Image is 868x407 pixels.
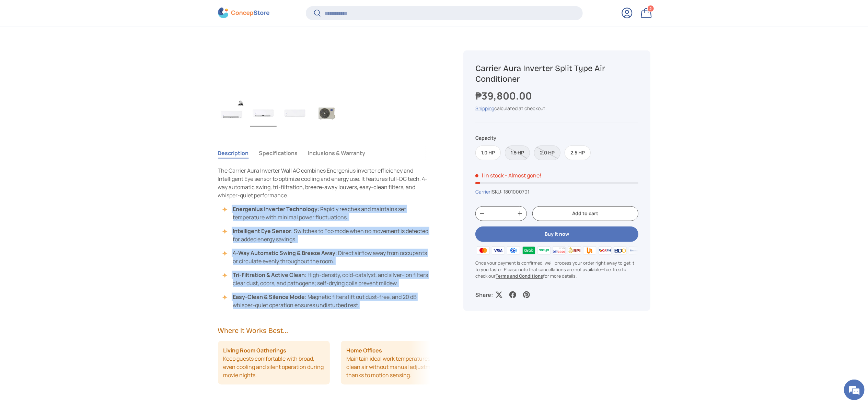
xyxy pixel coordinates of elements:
button: Specifications [259,145,298,161]
li: Maintain ideal work temperatures and clean air without manual adjustments thanks to motion sensing. [341,341,453,385]
button: Buy it now [475,226,638,242]
strong: Easy-Clean & Silence Mode [233,293,305,301]
span: 2 [649,6,652,11]
img: maya [536,245,552,255]
legend: Capacity [475,134,496,141]
li: : Switches to Eco mode when no movement is detected for added energy savings. [225,227,431,243]
li: : Direct airflow away from occupants or circulate evenly throughout the room. [225,249,431,265]
button: Inclusions & Warranty [308,145,366,161]
h2: Where It Works Best... [218,326,431,335]
li: Keep guests comfortable with broad, even cooling and silent operation during movie nights. [218,341,330,385]
textarea: Type your message and hit 'Enter' [3,187,131,211]
strong: 4-Way Automatic Swing & Breeze Away [233,249,335,257]
img: Carrier Aura Inverter Split Type Air Conditioner [218,99,245,127]
p: Once your payment is confirmed, we'll process your order right away to get it to you faster. Plea... [475,259,638,279]
label: Sold out [534,145,560,160]
span: 1801000701 [504,188,529,195]
strong: Living Room Gatherings [223,346,287,354]
button: Add to cart [532,206,638,221]
div: Chat with us now [36,38,115,47]
img: gcash [506,245,521,255]
span: SKU: [492,188,502,195]
button: Description [218,145,249,161]
img: ConcepStore [218,8,269,18]
a: Terms and Conditions [496,273,543,279]
img: master [475,245,490,255]
strong: Tri-Filtration & Active Clean [233,271,305,279]
p: Share: [475,290,493,299]
span: | [490,188,529,195]
img: visa [491,245,506,255]
img: grabpay [521,245,536,255]
span: We're online! [40,86,95,156]
strong: Energenius Inverter Technology [233,205,317,213]
div: Minimize live chat window [113,3,129,20]
p: - Almost gone! [505,171,541,179]
p: The Carrier Aura Inverter Wall AC combines Energenius inverter efficiency and Intelligent Eye sen... [218,166,431,199]
img: Carrier Aura Inverter Split Type Air Conditioner [281,99,308,127]
li: : Rapidly reaches and maintains set temperature with minimal power fluctuations. [225,205,431,221]
strong: Intelligent Eye Sensor [233,227,291,235]
label: Sold out [505,145,530,160]
img: Carrier Aura Inverter Split Type Air Conditioner [313,99,340,127]
img: bdo [613,245,628,255]
strong: Home Offices [346,346,382,354]
div: calculated at checkout. [475,105,638,112]
img: metrobank [628,245,643,255]
span: 1 in stock [475,171,504,179]
h1: Carrier Aura Inverter Split Type Air Conditioner [475,63,638,84]
img: qrph [597,245,612,255]
img: billease [552,245,567,255]
li: : Magnetic filters lift out dust-free, and 20 dB whisper-quiet operation ensures undisturbed rest. [225,293,431,309]
a: Shipping [475,105,494,112]
img: ubp [582,245,597,255]
img: Carrier Aura Inverter Split Type Air Conditioner [250,99,277,127]
strong: ₱39,800.00 [475,89,534,102]
a: Carrier [475,188,490,195]
li: : High-density, cold-catalyst, and silver-ion filters clear dust, odors, and pathogens; self-dryi... [225,271,431,287]
img: bpi [567,245,582,255]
